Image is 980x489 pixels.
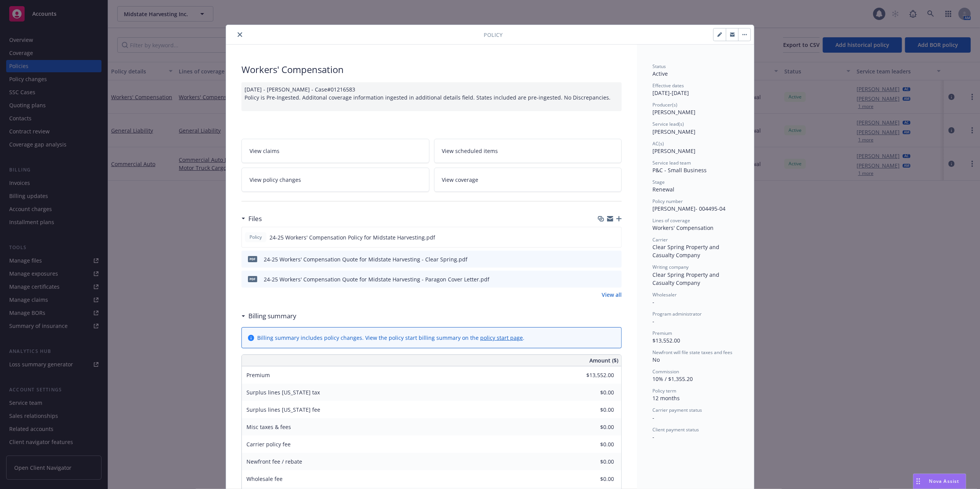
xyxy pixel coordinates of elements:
span: Lines of coverage [652,217,690,224]
span: Misc taxes & fees [246,423,291,431]
span: Policy term [652,388,676,394]
span: [PERSON_NAME] [652,108,695,116]
button: download file [599,255,606,263]
div: Files [241,214,262,224]
span: View policy changes [250,176,301,184]
span: pdf [248,256,257,262]
span: Carrier payment status [652,407,702,413]
span: Clear Spring Property and Casualty Company [652,271,721,286]
input: 0.00 [569,456,619,467]
span: Policy [248,234,263,241]
button: preview file [612,255,619,263]
span: Premium [246,371,270,379]
span: - [652,298,654,306]
div: Billing summary includes policy changes. View the policy start billing summary on the . [257,334,524,342]
span: Policy number [652,198,683,205]
button: preview file [612,275,619,283]
span: AC(s) [652,140,664,147]
span: P&C - Small Business [652,166,707,174]
input: 0.00 [569,439,619,450]
span: - [652,414,654,421]
button: Nova Assist [913,474,966,489]
span: Newfront will file state taxes and fees [652,349,732,356]
span: - [652,318,654,325]
button: download file [599,275,606,283]
span: Nova Assist [929,478,960,484]
span: View scheduled items [442,147,498,155]
span: Commission [652,368,679,375]
span: pdf [248,276,257,282]
span: - [652,433,654,441]
span: Amount ($) [589,356,618,364]
span: [PERSON_NAME] [652,147,695,155]
span: Status [652,63,666,70]
input: 0.00 [569,421,619,433]
span: $13,552.00 [652,337,680,344]
a: View all [602,291,622,299]
h3: Billing summary [248,311,296,321]
span: View coverage [442,176,479,184]
div: [DATE] - [PERSON_NAME] - Case#01216583 Policy is Pre-Ingested. Additonal coverage information ing... [241,82,622,111]
a: View claims [241,139,429,163]
a: View policy changes [241,168,429,192]
a: policy start page [480,334,523,341]
span: Producer(s) [652,101,677,108]
button: close [235,30,245,39]
input: 0.00 [569,387,619,398]
span: No [652,356,660,363]
span: Service lead team [652,160,691,166]
a: View coverage [434,168,622,192]
button: preview file [611,233,618,241]
span: Carrier policy fee [246,441,291,448]
span: 10% / $1,355.20 [652,375,693,383]
span: Active [652,70,668,77]
div: Billing summary [241,311,296,321]
span: Service lead(s) [652,121,684,127]
div: Drag to move [913,474,923,489]
span: Carrier [652,236,668,243]
span: 24-25 Workers' Compensation Policy for Midstate Harvesting.pdf [270,233,435,241]
span: Workers' Compensation [652,224,714,231]
input: 0.00 [569,404,619,416]
span: Wholesaler [652,291,677,298]
a: View scheduled items [434,139,622,163]
span: [PERSON_NAME]- 004495-04 [652,205,725,212]
span: Program administrator [652,311,702,317]
span: View claims [250,147,280,155]
span: Newfront fee / rebate [246,458,302,465]
span: Writing company [652,264,689,270]
span: Renewal [652,186,674,193]
span: Client payment status [652,426,699,433]
span: Policy [484,31,502,39]
span: Effective dates [652,82,684,89]
h3: Files [248,214,262,224]
input: 0.00 [569,473,619,485]
span: Surplus lines [US_STATE] fee [246,406,320,413]
span: Surplus lines [US_STATE] tax [246,389,320,396]
span: 12 months [652,394,680,402]
span: Wholesale fee [246,475,283,482]
span: [PERSON_NAME] [652,128,695,135]
span: Clear Spring Property and Casualty Company [652,243,721,259]
span: Stage [652,179,665,185]
div: [DATE] - [DATE] [652,82,739,97]
span: Premium [652,330,672,336]
div: 24-25 Workers' Compensation Quote for Midstate Harvesting - Clear Spring.pdf [264,255,468,263]
div: Workers' Compensation [241,63,622,76]
button: download file [599,233,605,241]
div: 24-25 Workers' Compensation Quote for Midstate Harvesting - Paragon Cover Letter.pdf [264,275,489,283]
input: 0.00 [569,369,619,381]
